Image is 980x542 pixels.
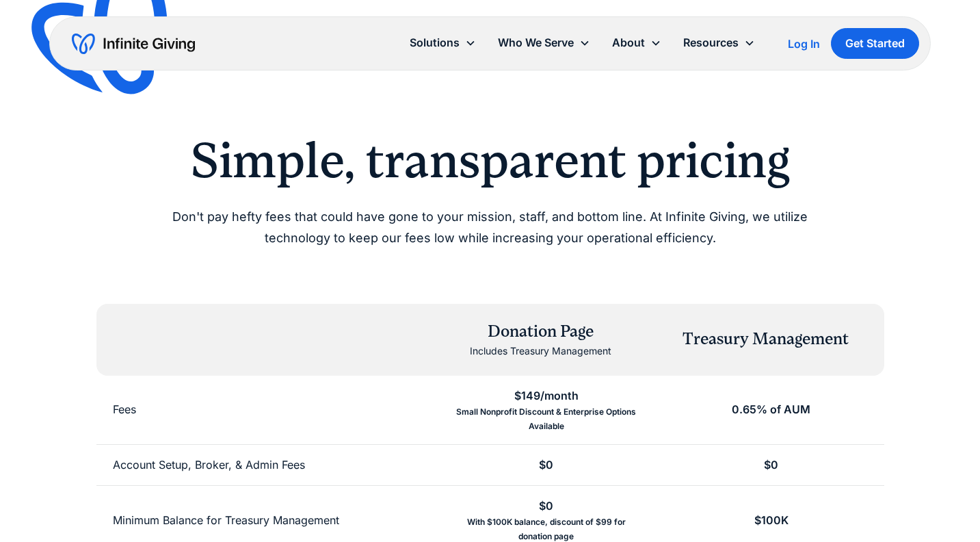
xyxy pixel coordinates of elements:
div: 0.65% of AUM [732,400,810,419]
div: Resources [683,34,739,52]
a: Get Started [831,28,919,59]
div: Small Nonprofit Discount & Enterprise Options Available [450,405,642,433]
div: Donation Page [470,320,611,344]
div: Solutions [399,28,487,57]
div: About [601,28,672,57]
div: Fees [113,400,136,419]
div: About [612,34,645,52]
div: $100K [754,511,789,530]
div: $0 [539,456,553,474]
div: Treasury Management [683,328,849,351]
h2: Simple, transparent pricing [140,131,840,190]
div: Log In [788,38,820,49]
a: Log In [788,36,820,52]
p: Don't pay hefty fees that could have gone to your mission, staff, and bottom line. At Infinite Gi... [140,207,840,248]
div: Who We Serve [487,28,601,57]
div: Solutions [410,34,460,52]
a: home [72,33,195,55]
div: $149/month [514,387,579,405]
div: Includes Treasury Management [470,343,611,359]
div: Resources [672,28,766,57]
div: Who We Serve [498,34,574,52]
div: Minimum Balance for Treasury Management [113,511,339,530]
div: $0 [539,497,553,515]
div: Account Setup, Broker, & Admin Fees [113,456,305,474]
div: $0 [764,456,778,474]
